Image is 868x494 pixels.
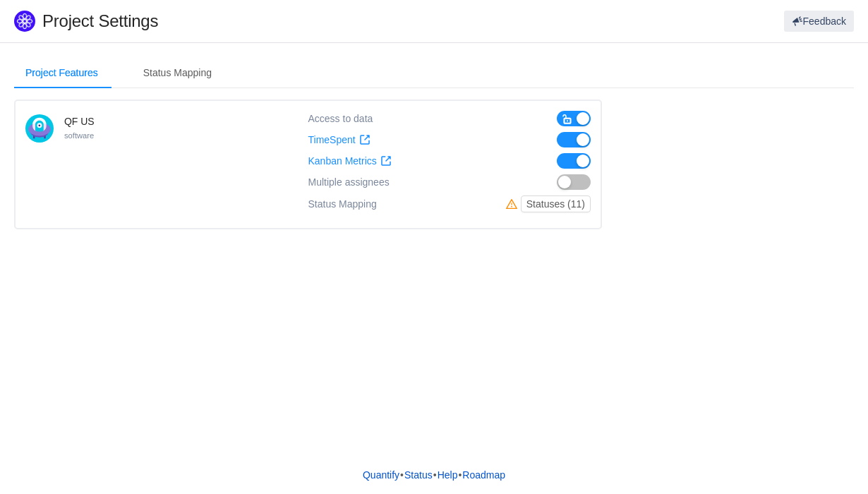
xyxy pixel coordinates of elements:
[64,114,95,128] h4: QF US
[308,155,392,167] a: Kanban Metrics
[25,114,54,143] img: 10400
[308,155,377,167] span: Kanban Metrics
[400,469,404,481] span: •
[458,469,462,481] span: •
[462,464,506,486] a: Roadmap
[404,464,433,486] a: Status
[42,11,521,32] h1: Project Settings
[437,464,459,486] a: Help
[132,57,223,89] div: Status Mapping
[521,195,591,212] button: Statuses (11)
[308,134,356,146] span: TimeSpent
[308,111,373,126] div: Access to data
[433,469,437,481] span: •
[362,464,400,486] a: Quantify
[14,57,109,89] div: Project Features
[308,176,390,188] span: Multiple assignees
[784,11,854,32] button: Feedback
[14,11,35,32] img: Quantify
[64,131,94,140] small: software
[308,134,370,146] a: TimeSpent
[506,198,521,210] i: icon: warning
[308,195,377,212] div: Status Mapping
